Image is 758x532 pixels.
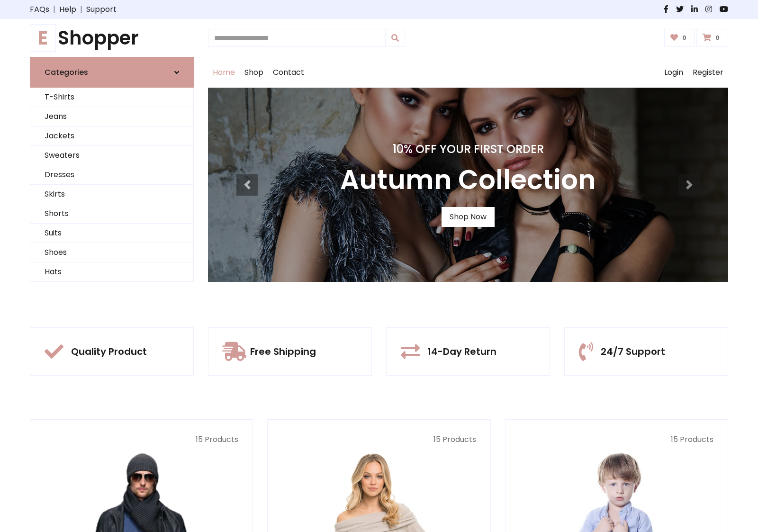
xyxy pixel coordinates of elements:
h3: Autumn Collection [340,164,596,196]
a: Shop Now [442,207,495,227]
a: FAQs [30,4,49,15]
a: Jackets [30,126,193,146]
span: E [30,24,56,52]
a: Shop [240,57,268,88]
a: 0 [696,29,728,47]
a: Help [59,4,76,15]
a: Jeans [30,107,193,126]
h5: Quality Product [71,346,147,357]
p: 15 Products [282,434,476,445]
a: Support [86,4,117,15]
h6: Categories [45,68,88,77]
a: Shoes [30,243,193,262]
h5: 24/7 Support [601,346,665,357]
p: 15 Products [520,434,713,445]
span: | [76,4,86,15]
span: | [49,4,59,15]
a: Skirts [30,185,193,204]
h1: Shopper [30,27,194,49]
a: EShopper [30,27,194,49]
a: Login [659,57,688,88]
a: Suits [30,224,193,243]
a: 0 [664,29,695,47]
h5: Free Shipping [250,346,316,357]
a: Register [688,57,728,88]
a: T-Shirts [30,88,193,107]
span: 0 [713,34,722,42]
a: Home [208,57,240,88]
p: 15 Products [45,434,238,445]
a: Shorts [30,204,193,224]
h4: 10% Off Your First Order [340,143,596,156]
span: 0 [680,34,689,42]
h5: 14-Day Return [427,346,496,357]
a: Contact [268,57,309,88]
a: Dresses [30,165,193,185]
a: Categories [30,57,194,88]
a: Hats [30,262,193,282]
a: Sweaters [30,146,193,165]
